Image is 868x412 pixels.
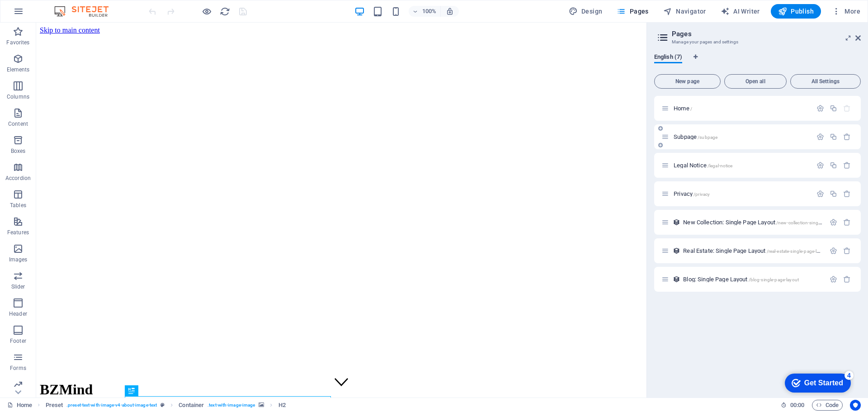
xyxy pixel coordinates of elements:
div: Blog: Single Page Layout/blog-single-page-layout [680,276,825,282]
div: Remove [843,275,851,283]
span: Click to select. Double-click to edit [46,400,63,411]
p: Favorites [6,39,29,46]
button: Publish [771,4,821,19]
p: Content [8,120,28,128]
div: Remove [843,218,851,226]
button: 100% [409,6,441,17]
span: / [690,106,692,111]
i: On resize automatically adjust zoom level to fit chosen device. [446,7,454,15]
i: Reload page [220,6,230,17]
p: Tables [10,202,26,209]
div: Legal Notice/legal-notice [671,162,812,168]
div: This layout is used as a template for all items (e.g. a blog post) of this collection. The conten... [673,275,680,283]
div: Remove [843,161,851,169]
div: Real Estate: Single Page Layout/real-estate-single-page-layout [680,248,825,254]
button: Design [565,4,606,19]
span: Click to open page [674,190,710,197]
p: Boxes [11,147,26,155]
h2: Pages [672,30,861,38]
button: Code [812,400,843,411]
div: Settings [816,161,824,169]
span: /blog-single-page-layout [749,277,799,282]
span: New page [658,79,717,84]
div: Duplicate [830,161,837,169]
span: Publish [778,7,814,16]
div: Settings [816,133,824,141]
div: Duplicate [830,104,837,112]
button: Click here to leave preview mode and continue editing [201,6,212,17]
h6: 100% [422,6,437,17]
div: The startpage cannot be deleted [843,104,851,112]
div: Language Tabs [654,53,861,71]
span: Pages [617,7,648,16]
span: Click to open page [683,247,828,254]
p: Slider [11,283,25,290]
div: Settings [816,190,824,198]
div: Settings [830,218,837,226]
div: Get Started [27,10,66,18]
span: Click to select. Double-click to edit [179,400,204,411]
h6: Session time [781,400,805,411]
button: More [828,4,864,19]
span: Design [569,7,603,16]
span: /new-collection-single-page-layout [776,220,847,225]
span: /subpage [698,135,717,140]
img: Editor Logo [52,6,120,17]
div: Remove [843,247,851,255]
p: Accordion [5,175,31,182]
div: This layout is used as a template for all items (e.g. a blog post) of this collection. The conten... [673,247,680,255]
div: This layout is used as a template for all items (e.g. a blog post) of this collection. The conten... [673,218,680,226]
h3: Manage your pages and settings [672,38,843,46]
span: More [832,7,860,16]
button: AI Writer [717,4,764,19]
span: /legal-notice [708,163,733,168]
div: New Collection: Single Page Layout/new-collection-single-page-layout [680,219,825,225]
span: Click to select. Double-click to edit [278,400,286,411]
span: All Settings [794,79,857,84]
p: Elements [7,66,30,73]
span: /privacy [693,192,710,197]
nav: breadcrumb [46,400,286,411]
span: English (7) [654,52,682,64]
p: Header [9,310,27,317]
button: Navigator [660,4,710,19]
a: Skip to main content [4,4,64,11]
p: Images [9,256,28,263]
span: Subpage [674,133,717,140]
span: Navigator [663,7,706,16]
span: /real-estate-single-page-layout [767,249,828,254]
div: Remove [843,133,851,141]
span: . preset-text-with-image-v4-about-image-text [66,400,157,411]
a: Click to cancel selection. Double-click to open Pages [7,400,32,411]
i: This element contains a background [259,403,264,407]
div: Design (Ctrl+Alt+Y) [565,4,606,19]
div: 4 [67,2,76,11]
button: Usercentrics [850,400,861,411]
span: Code [816,400,839,411]
div: Settings [816,104,824,112]
span: . text-with-image-image [208,400,255,411]
div: Get Started 4 items remaining, 20% complete [7,5,73,24]
span: Open all [728,79,783,84]
span: Click to open page [683,276,799,283]
div: Home/ [671,105,812,111]
button: reload [219,6,230,17]
button: Pages [613,4,652,19]
div: Duplicate [830,190,837,198]
p: Features [7,229,29,236]
span: Click to open page [674,162,732,169]
div: Remove [843,190,851,198]
p: Columns [7,93,29,100]
div: Subpage/subpage [671,134,812,140]
button: Open all [724,74,787,89]
span: 00 00 [790,400,804,411]
div: Duplicate [830,133,837,141]
i: This element is a customizable preset [160,403,165,407]
span: Click to open page [674,105,692,112]
div: Settings [830,275,837,283]
p: Footer [10,337,26,345]
div: Settings [830,247,837,255]
span: AI Writer [721,7,760,16]
span: : [797,402,798,408]
div: Privacy/privacy [671,191,812,197]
